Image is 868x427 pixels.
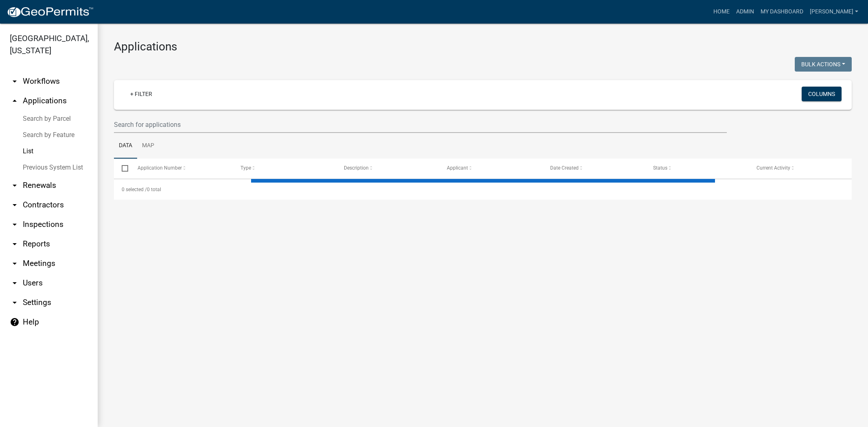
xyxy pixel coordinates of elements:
[10,76,20,86] i: arrow_drop_down
[802,87,842,101] button: Columns
[114,159,129,178] datatable-header-cell: Select
[10,96,20,106] i: arrow_drop_up
[756,165,790,171] span: Current Activity
[748,159,852,178] datatable-header-cell: Current Activity
[10,239,20,249] i: arrow_drop_down
[10,278,20,288] i: arrow_drop_down
[795,57,852,72] button: Bulk Actions
[10,298,20,307] i: arrow_drop_down
[10,200,20,210] i: arrow_drop_down
[757,4,807,20] a: My Dashboard
[114,133,137,159] a: Data
[542,159,645,178] datatable-header-cell: Date Created
[645,159,749,178] datatable-header-cell: Status
[10,220,20,229] i: arrow_drop_down
[550,165,579,171] span: Date Created
[710,4,733,20] a: Home
[807,4,861,20] a: [PERSON_NAME]
[124,87,159,101] a: + Filter
[233,159,336,178] datatable-header-cell: Type
[129,159,233,178] datatable-header-cell: Application Number
[114,179,852,200] div: 0 total
[122,187,147,192] span: 0 selected /
[653,165,667,171] span: Status
[733,4,757,20] a: Admin
[439,159,542,178] datatable-header-cell: Applicant
[114,40,852,54] h3: Applications
[137,133,159,159] a: Map
[447,165,468,171] span: Applicant
[10,317,20,327] i: help
[114,116,727,133] input: Search for applications
[344,165,369,171] span: Description
[10,259,20,268] i: arrow_drop_down
[241,165,251,171] span: Type
[10,181,20,190] i: arrow_drop_down
[138,165,182,171] span: Application Number
[336,159,439,178] datatable-header-cell: Description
